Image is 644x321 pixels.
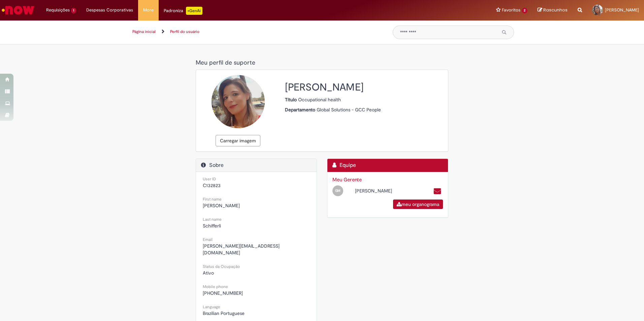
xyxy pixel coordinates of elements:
span: [PERSON_NAME] [605,7,639,13]
span: Occupational health [298,97,341,103]
strong: Título [285,97,298,103]
small: Mobile phone [203,284,228,289]
h2: Equipe [332,162,443,169]
span: Global Solutions - GCC People [317,107,381,113]
strong: Departamento [285,107,317,113]
small: Email [203,237,213,242]
small: Status da Ocupação [203,264,240,269]
h2: [PERSON_NAME] [285,82,443,93]
span: 1 [71,8,76,13]
span: [PHONE_NUMBER] [203,290,243,296]
div: Open Profile: Geraldo Paulo Pinheiro Mendes [327,184,418,196]
span: [PERSON_NAME] [203,203,240,209]
a: Página inicial [132,29,156,34]
span: Brazilian Portuguese [203,310,245,316]
span: 2 [522,8,527,13]
span: Ativo [203,270,214,276]
ul: Trilhas de página [130,26,383,38]
span: Favoritos [502,7,520,13]
small: User ID [203,176,216,182]
button: Carregar imagem [216,135,260,146]
small: Language [203,304,220,310]
div: Padroniza [164,7,202,15]
span: C132823 [203,182,221,188]
h3: Meu Gerente [332,177,443,183]
img: ServiceNow [1,3,35,17]
span: Schifferli [203,223,221,229]
span: Despesas Corporativas [86,7,133,13]
span: More [143,7,154,13]
p: +GenAi [186,7,202,15]
small: First name [203,197,222,202]
h2: Sobre [201,162,312,169]
span: GM [335,188,341,193]
span: Meu perfil de suporte [196,59,255,67]
span: Requisições [46,7,70,13]
span: Rascunhos [543,7,568,13]
small: Last name [203,217,222,222]
a: Perfil do usuário [170,29,199,34]
a: Rascunhos [538,7,568,13]
span: [PERSON_NAME][EMAIL_ADDRESS][DOMAIN_NAME] [203,243,280,256]
div: [PERSON_NAME] [350,187,418,194]
a: Enviar um e-mail para Geraldo.Mendes@AB-inbev.com [433,187,442,195]
a: meu organograma [393,200,443,209]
